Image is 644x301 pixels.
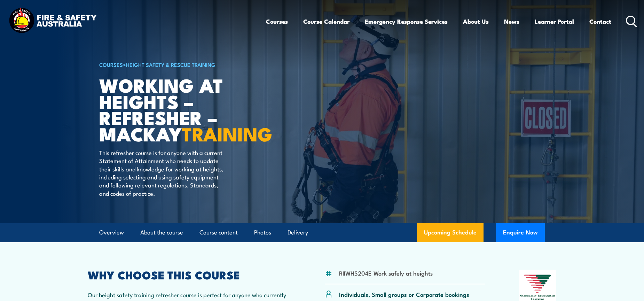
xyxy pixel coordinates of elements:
a: Upcoming Schedule [417,223,484,242]
a: Delivery [288,223,308,242]
a: Course Calendar [303,12,350,31]
a: Emergency Response Services [365,12,448,31]
a: Learner Portal [535,12,574,31]
p: Individuals, Small groups or Corporate bookings [339,290,469,298]
h1: Working at heights – refresher – Mackay [99,77,271,142]
h2: WHY CHOOSE THIS COURSE [88,270,291,279]
li: RIIWHS204E Work safely at heights [339,269,433,277]
a: About Us [463,12,489,31]
a: Overview [99,223,124,242]
a: Contact [589,12,611,31]
a: News [504,12,519,31]
p: This refresher course is for anyone with a current Statement of Attainment who needs to update th... [99,148,226,197]
a: Photos [254,223,271,242]
a: About the course [140,223,183,242]
button: Enquire Now [496,223,545,242]
a: Height Safety & Rescue Training [126,61,215,68]
strong: TRAINING [182,119,272,148]
a: Courses [266,12,288,31]
h6: > [99,60,271,69]
a: COURSES [99,61,123,68]
a: Course content [199,223,238,242]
